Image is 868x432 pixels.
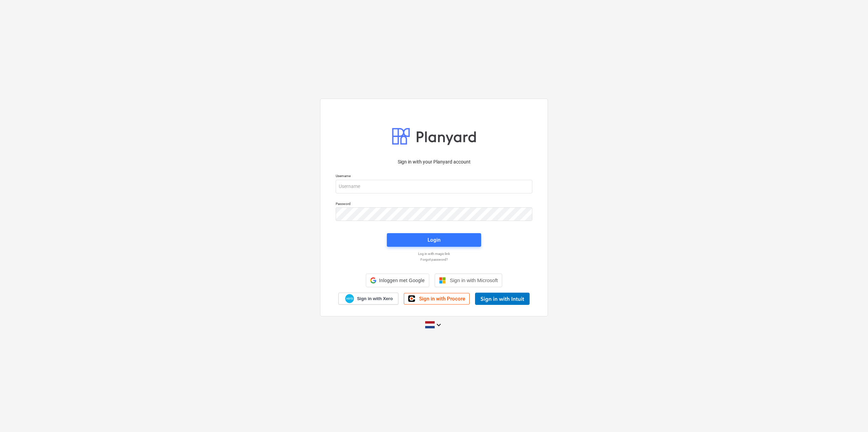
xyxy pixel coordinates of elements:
a: Log in with magic link [332,252,536,256]
p: Password [336,202,532,207]
a: Forgot password? [332,257,536,262]
span: Sign in with Microsoft [450,277,498,283]
input: Username [336,180,532,193]
a: Sign in with Xero [338,293,399,305]
span: Sign in with Xero [357,296,393,302]
i: keyboard_arrow_down [435,321,443,329]
p: Username [336,174,532,179]
div: Inloggen met Google [366,274,429,287]
span: Sign in with Procore [419,296,465,302]
img: Microsoft logo [439,277,446,284]
div: Login [428,236,440,244]
button: Login [387,233,481,247]
p: Sign in with your Planyard account [336,158,532,166]
a: Sign in with Procore [404,293,470,305]
img: Xero logo [345,294,354,303]
span: Inloggen met Google [379,278,425,283]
